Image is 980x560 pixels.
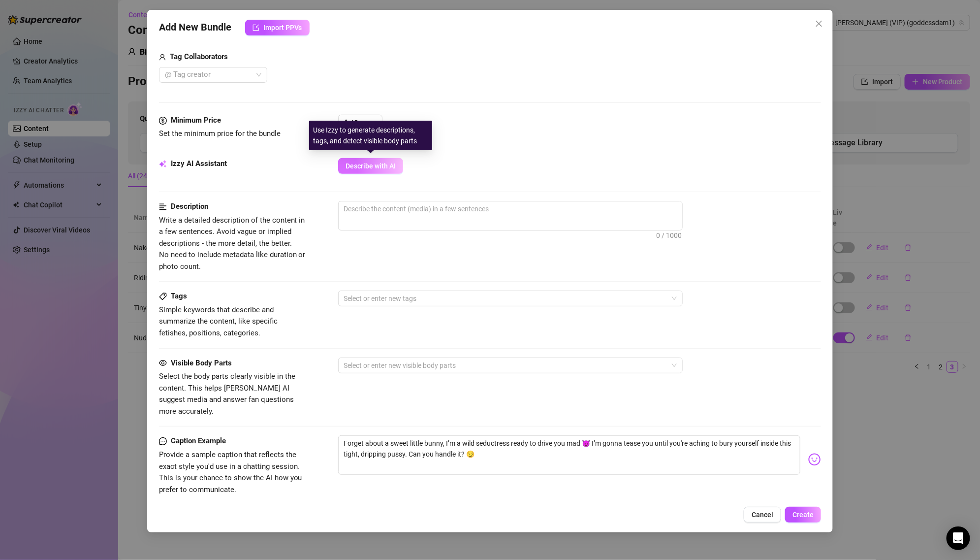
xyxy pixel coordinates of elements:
textarea: Forget about a sweet little bunny, I’m a wild seductress ready to drive you mad 😈 I’m gonna tease... [338,435,801,475]
span: close [815,20,823,28]
span: Add New Bundle [159,20,231,35]
strong: Caption Example [171,436,226,445]
button: Cancel [744,507,781,523]
div: Open Intercom Messenger [947,527,970,550]
span: message [159,435,167,447]
span: Select the body parts clearly visible in the content. This helps [PERSON_NAME] AI suggest media a... [159,372,295,416]
span: Write a detailed description of the content in a few sentences. Avoid vague or implied descriptio... [159,216,306,271]
strong: Description [171,202,208,211]
img: svg%3e [808,453,821,466]
button: Import PPVs [245,20,310,35]
strong: Tag Collaborators [170,52,228,61]
button: Describe with AI [338,158,403,174]
strong: Visible Body Parts [171,359,232,367]
span: Import PPVs [263,24,302,32]
span: eye [159,359,167,367]
span: Create [792,511,814,519]
span: Set the minimum price for the bundle [159,129,281,138]
strong: Minimum Price [171,116,221,125]
span: Provide a sample caption that reflects the exact style you'd use in a chatting session. This is y... [159,450,302,494]
span: tag [159,293,167,300]
span: Cancel [752,511,773,519]
button: Close [811,16,827,32]
span: user [159,51,166,63]
button: Create [785,507,821,523]
div: Use Izzy to generate descriptions, tags, and detect visible body parts [309,121,432,150]
span: import [253,24,259,31]
span: Simple keywords that describe and summarize the content, like specific fetishes, positions, categ... [159,305,278,337]
strong: Tags [171,292,187,300]
span: Close [811,20,827,28]
span: Describe with AI [346,162,396,170]
strong: Izzy AI Assistant [171,159,227,168]
span: dollar [159,115,167,127]
span: align-left [159,201,167,213]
